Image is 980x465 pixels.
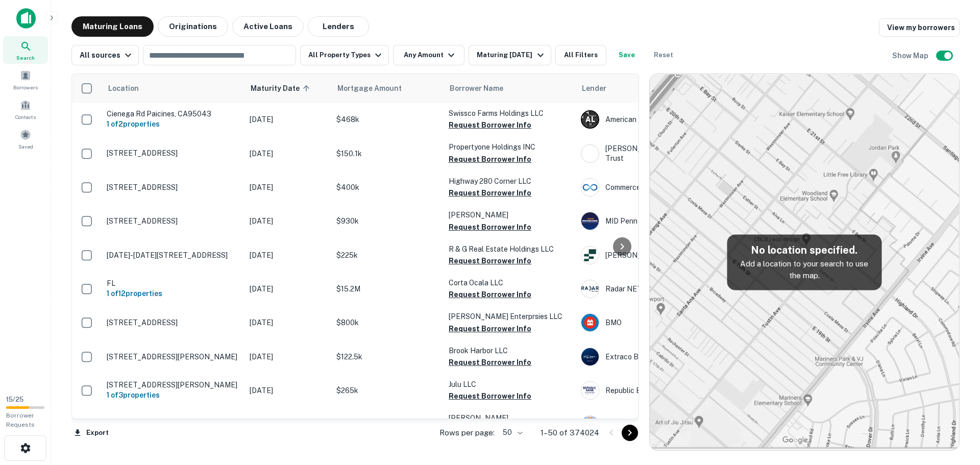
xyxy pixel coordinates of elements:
p: Propertyone Holdings INC [449,141,571,153]
button: Go to next page [622,425,638,441]
div: All sources [80,49,134,61]
p: 1–50 of 374024 [541,427,599,439]
button: Request Borrower Info [449,288,531,301]
div: MID Penn Bank [581,212,734,230]
img: picture [581,382,599,399]
p: [DATE] [250,317,326,328]
button: Active Loans [232,16,304,37]
p: $400k [336,182,438,193]
p: R & G Real Estate Holdings LLC [449,243,571,255]
span: Lender [582,82,606,94]
p: $122.5k [336,351,438,362]
h6: 1 of 12 properties [107,288,239,299]
p: $15.2M [336,283,438,295]
a: Borrowers [3,66,48,93]
p: $930k [336,215,438,227]
img: picture [581,314,599,331]
button: Maturing Loans [71,16,154,37]
div: 50 [499,425,524,440]
p: $150.1k [336,148,438,159]
button: Request Borrower Info [449,356,531,369]
button: Request Borrower Info [449,323,531,335]
div: [PERSON_NAME] Bank [581,246,734,264]
button: Request Borrower Info [449,119,531,131]
button: Request Borrower Info [449,390,531,402]
p: [DATE]-[DATE][STREET_ADDRESS] [107,251,239,260]
p: Highway 280 Corner LLC [449,176,571,187]
span: Borrower Requests [6,412,35,428]
p: [DATE] [250,114,326,125]
a: View my borrowers [879,18,960,37]
p: Rows per page: [439,427,495,439]
p: $468k [336,114,438,125]
img: picture [581,179,599,196]
p: [DATE] [250,215,326,227]
div: Maturing [DATE] [477,49,546,61]
button: Any Amount [393,45,464,65]
iframe: Chat Widget [929,383,980,432]
div: BMO [581,313,734,332]
img: picture [581,212,599,230]
img: map-placeholder.webp [650,74,959,450]
button: Request Borrower Info [449,187,531,199]
button: Lenders [308,16,369,37]
th: Lender [576,74,739,103]
p: [DATE] [250,250,326,261]
span: Contacts [15,113,36,121]
img: picture [581,416,599,433]
button: Originations [158,16,228,37]
span: Borrower Name [450,82,503,94]
button: All Filters [555,45,606,65]
p: FL [107,279,239,288]
span: Borrowers [13,83,38,91]
span: Search [16,54,35,62]
img: capitalize-icon.png [16,8,36,29]
p: $800k [336,317,438,328]
p: [STREET_ADDRESS] [107,149,239,158]
p: Julu LLC [449,379,571,390]
p: [DATE] [250,148,326,159]
button: Request Borrower Info [449,153,531,165]
div: Extraco Banks [581,348,734,366]
img: picture [581,348,599,365]
p: $225k [336,250,438,261]
img: picture [581,247,599,264]
a: Contacts [3,95,48,123]
p: [PERSON_NAME] [449,209,571,221]
div: Radar NET Lease [581,280,734,298]
p: [DATE] [250,351,326,362]
div: Republic Bank & Trust Company [581,381,734,400]
button: Maturing [DATE] [469,45,551,65]
p: Swissco Farms Holdings LLC [449,108,571,119]
img: picture [581,145,599,162]
h6: 1 of 3 properties [107,389,239,401]
h6: 1 of 2 properties [107,118,239,130]
p: [DATE] [250,182,326,193]
h6: Show Map [892,50,930,61]
span: Mortgage Amount [337,82,415,94]
p: Add a location to your search to use the map. [735,258,873,282]
p: A L [585,114,595,125]
p: Corta Ocala LLC [449,277,571,288]
th: Location [102,74,244,103]
p: $265k [336,385,438,396]
img: picture [581,280,599,298]
p: [STREET_ADDRESS][PERSON_NAME] [107,352,239,361]
div: American Lending Center, LLC [581,110,734,129]
div: [PERSON_NAME] National Bank & Trust [581,144,734,162]
button: All Property Types [300,45,389,65]
span: Location [108,82,139,94]
a: Search [3,36,48,64]
button: Export [71,425,111,440]
p: [STREET_ADDRESS] [107,216,239,226]
p: [STREET_ADDRESS] [107,318,239,327]
span: Saved [18,142,33,151]
span: Maturity Date [251,82,313,94]
th: Borrower Name [444,74,576,103]
a: Saved [3,125,48,153]
div: Commerceone Bank [581,178,734,197]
